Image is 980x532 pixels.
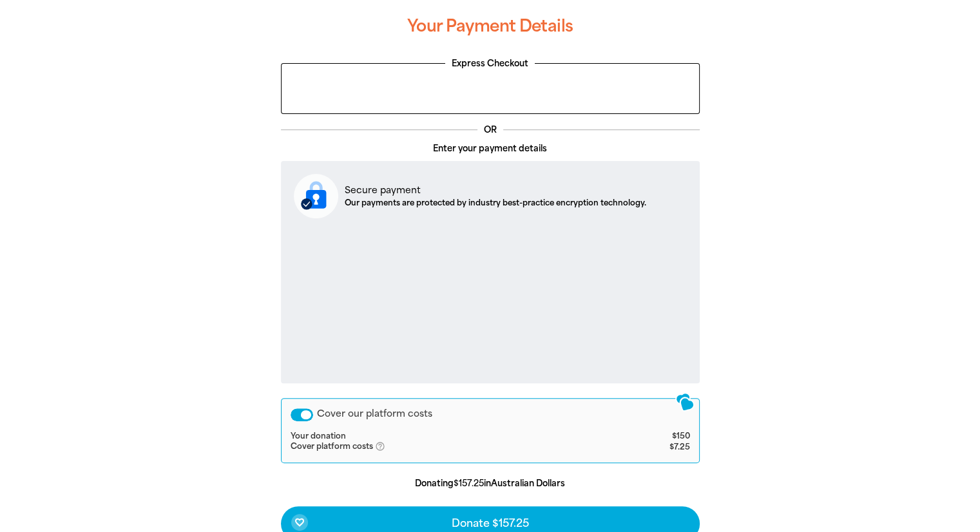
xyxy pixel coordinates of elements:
i: favorite_border [294,517,305,527]
iframe: PayPal-paypal [288,70,693,106]
p: Our payments are protected by industry best-practice encryption technology. [345,197,646,209]
button: Cover our platform costs [291,408,313,421]
td: $7.25 [619,441,690,453]
p: OR [477,124,503,137]
legend: Express Checkout [445,57,535,70]
td: $150 [619,432,690,442]
p: Enter your payment details [281,142,700,155]
p: Secure payment [345,184,646,197]
h3: Your Payment Details [281,6,700,47]
p: Donating in Australian Dollars [281,477,700,490]
span: Donate $157.25 [452,518,529,529]
iframe: Secure payment input frame [291,229,689,373]
td: Cover platform costs [291,441,619,453]
b: $157.25 [454,479,484,488]
td: Your donation [291,432,619,442]
i: help_outlined [375,441,396,451]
